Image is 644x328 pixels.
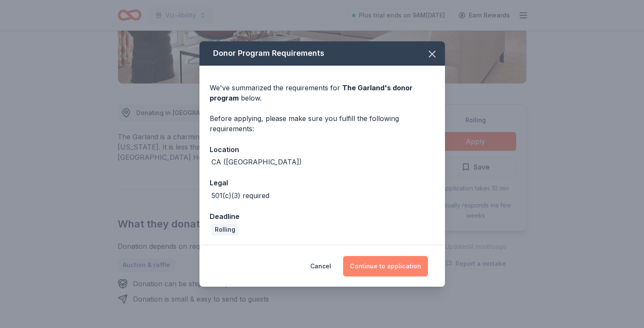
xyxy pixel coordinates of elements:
div: Before applying, please make sure you fulfill the following requirements: [210,113,435,134]
div: Legal [210,177,435,188]
div: Donor Program Requirements [199,41,445,66]
div: CA ([GEOGRAPHIC_DATA]) [211,157,302,167]
button: Continue to application [343,256,428,276]
button: Cancel [310,256,331,276]
div: Rolling [211,224,239,236]
div: 501(c)(3) required [211,190,269,201]
div: Location [210,144,435,155]
div: We've summarized the requirements for below. [210,83,435,103]
div: Deadline [210,211,435,222]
